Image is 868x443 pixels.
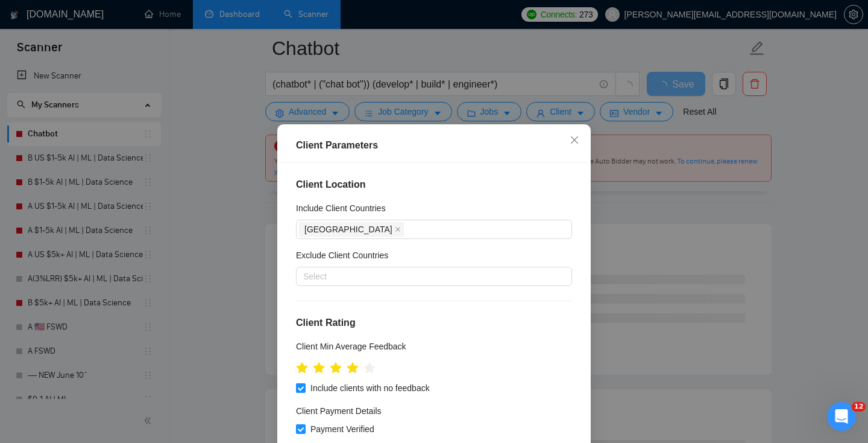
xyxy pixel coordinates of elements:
span: star [363,362,376,374]
h4: Client Rating [296,316,572,330]
span: Payment Verified [306,422,379,436]
h5: Exclude Client Countries [296,249,388,262]
span: Include clients with no feedback [306,381,435,395]
span: star [313,362,325,374]
div: Client Parameters [296,138,572,153]
iframe: Intercom live chat [827,402,856,431]
h4: Client Payment Details [296,404,382,418]
span: star [330,362,342,374]
span: star [296,362,308,374]
h4: Client Location [296,177,572,192]
span: [GEOGRAPHIC_DATA] [304,223,392,236]
button: Close [558,124,591,157]
span: United States [299,222,404,237]
span: star [347,362,359,374]
span: close [570,135,579,145]
h5: Client Min Average Feedback [296,340,406,353]
span: 12 [852,402,866,412]
span: close [395,226,401,232]
h5: Include Client Countries [296,202,386,215]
